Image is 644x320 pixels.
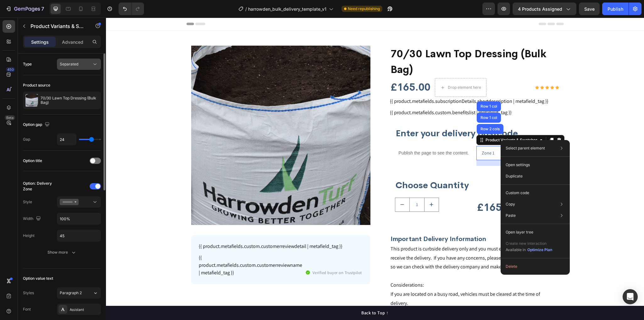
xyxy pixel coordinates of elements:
p: If you are located on a busy road, vehicles must be cleared at the time of delivery. [285,272,452,290]
p: Select parent element [506,145,545,151]
div: £165.00 [284,63,325,77]
button: Save [579,3,600,15]
button: increment [319,180,333,194]
div: Row 1 col [373,98,392,102]
div: Height [23,233,35,239]
span: 4 products assigned [518,6,562,12]
span: harrowden_bulk_delivery_template_v1 [248,6,326,12]
div: {{ product.metafields.custom.benefitslist | metafield_tag }} [284,91,453,99]
input: Auto [57,230,101,241]
input: quantity [303,180,319,194]
h2: Enter your delivery postcode [289,109,448,122]
p: Open layer tree [506,229,533,235]
span: Save [584,6,595,12]
button: 7 [3,3,47,15]
button: Optimize Plan [527,247,552,253]
span: / [245,6,247,12]
div: Row 1 col [373,87,392,91]
button: 4 products assigned [513,3,576,15]
p: Open settings [506,162,530,168]
div: Option: Delivery Zone [23,181,56,192]
button: Paragraph 2 [57,287,101,299]
div: Option gap [23,121,51,129]
button: Show more [23,247,101,258]
p: Settings [31,39,49,45]
span: Separated [60,62,78,66]
div: Product Variants & Swatches [378,120,433,125]
button: decrement [289,180,303,194]
h2: Important Delivery Information [284,217,453,226]
p: Create new interaction [506,240,552,247]
span: Paragraph 2 [60,290,82,296]
input: Auto [57,213,101,224]
div: Row 2 cols [373,109,395,113]
button: Publish [602,3,629,15]
div: Product source [23,82,50,88]
span: Available in [506,247,526,252]
div: Gap [23,137,30,142]
div: Publish [608,6,623,12]
div: Option title [23,158,42,164]
button: Delete [503,261,567,272]
div: Assistant [70,307,99,312]
p: 70/30 Lawn Top Dressing (Bulk Bag) [41,96,98,105]
div: 450 [6,67,15,72]
p: This product is curbside delivery only and you must ensure you are able to receive the delivery. ... [285,227,452,254]
div: Undo/Redo [119,3,144,15]
img: product feature img [25,94,38,107]
p: Considerations: [285,263,452,272]
div: £165.00 [370,183,448,197]
div: {{ product.metafields.subscriptionDetails.shortdescription | metafield_tag }} [284,80,453,87]
div: Font [23,306,31,312]
div: Style [23,199,32,205]
iframe: Design area [106,18,644,320]
p: Verified buyer on Trustpilot [207,252,256,258]
div: Styles [23,290,34,296]
div: Width [23,215,42,223]
div: Drop element here [342,67,375,72]
p: 7 [41,5,44,13]
div: Beta [5,115,15,120]
input: Auto [57,134,76,145]
p: Copy [506,201,515,207]
div: Show more [47,249,77,255]
p: Product Variants & Swatches [31,22,84,30]
p: Duplicate [506,173,523,179]
p: Custom code [506,190,529,196]
p: Publish the page to see the content. [289,132,367,139]
h2: Choose Quantity [289,161,448,174]
div: Type [23,61,32,67]
span: Need republishing [348,6,380,12]
div: Back to Top ↑ [255,292,283,299]
p: Advanced [62,39,83,45]
button: Separated [57,59,101,70]
h1: 70/30 Lawn Top Dressing (Bulk Bag) [284,28,453,60]
p: Paste [506,213,516,218]
div: Optimize Plan [527,247,552,253]
div: Open Intercom Messenger [623,289,638,304]
div: Option value text [23,276,53,281]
